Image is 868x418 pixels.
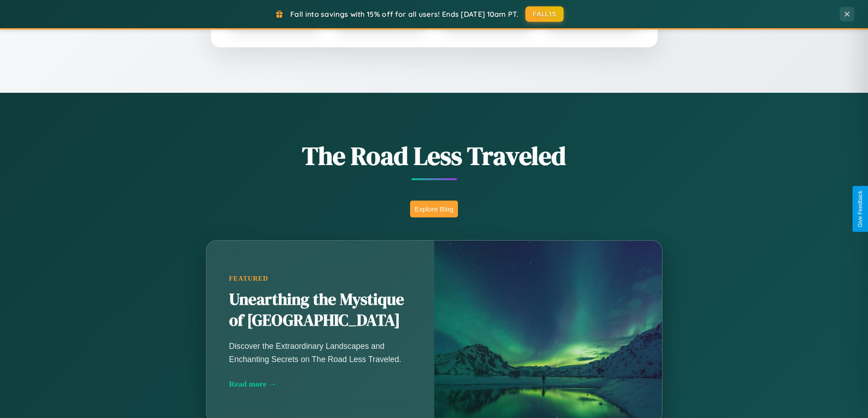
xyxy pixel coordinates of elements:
p: Discover the Extraordinary Landscapes and Enchanting Secrets on The Road Less Traveled. [229,340,411,365]
h2: Unearthing the Mystique of [GEOGRAPHIC_DATA] [229,289,411,331]
button: Explore Blog [410,201,458,217]
div: Read more → [229,379,411,389]
span: Fall into savings with 15% off for all users! Ends [DATE] 10am PT. [290,10,519,19]
div: Featured [229,275,411,282]
div: Give Feedback [857,191,863,227]
h1: The Road Less Traveled [161,138,708,173]
button: FALL15 [525,6,564,22]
